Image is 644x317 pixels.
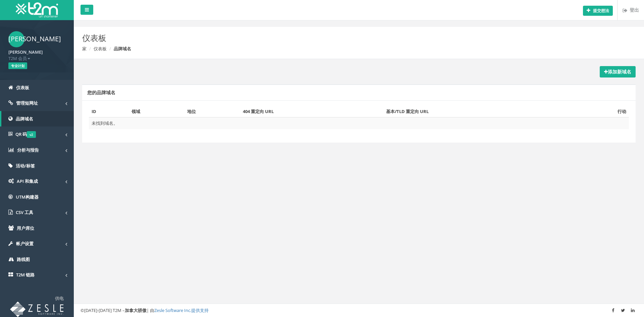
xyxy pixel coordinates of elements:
[16,116,33,122] font: 品牌域名
[386,108,429,114] font: 基本/TLD 重定向 URL
[17,256,30,262] font: 路线图
[147,307,154,313] font: | 由
[131,108,140,114] font: 领域
[17,178,38,184] font: API 和集成
[10,302,64,317] img: T2M URL 缩短器由 Zesle Software Inc. 提供支持。
[114,46,131,52] font: 品牌域名
[94,46,107,52] a: 仪表板
[8,55,27,61] font: T2M 会员
[630,7,639,13] font: 登出
[600,66,636,77] a: 添加新域名
[11,63,24,68] font: 专业计划
[593,8,609,13] font: 提交想法
[30,132,33,137] font: v2
[16,2,58,17] img: T2M
[82,32,106,43] font: 仪表板
[16,85,29,91] font: 仪表板
[82,46,87,52] a: 家
[8,34,61,43] font: [PERSON_NAME]
[80,307,125,313] font: ©[DATE]-[DATE] T2M –
[17,225,34,231] font: 用户席位
[154,307,209,313] a: Zesle Software Inc.提供支持
[16,163,35,169] font: 活动/标签
[618,108,626,114] font: 行动
[16,209,33,215] font: CSV 工具
[16,241,34,247] font: 帐户设置
[16,100,38,106] font: 管理短网址
[16,194,39,200] font: UTM构建器
[55,295,64,301] font: 供电
[16,272,35,278] font: T2M 链路
[92,108,96,114] font: ID
[125,307,147,313] font: 加拿大骄傲
[17,147,39,153] font: 分析与报告
[243,108,274,114] font: 404 重定向 URL
[187,108,196,114] font: 地位
[8,49,43,55] font: [PERSON_NAME]
[92,120,118,126] font: 未找到域名。
[608,68,631,75] font: 添加新域名
[8,47,65,61] a: [PERSON_NAME] T2M 会员
[15,131,27,137] font: QR 码
[583,6,613,16] button: 提交想法
[87,89,115,96] font: 您的品牌域名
